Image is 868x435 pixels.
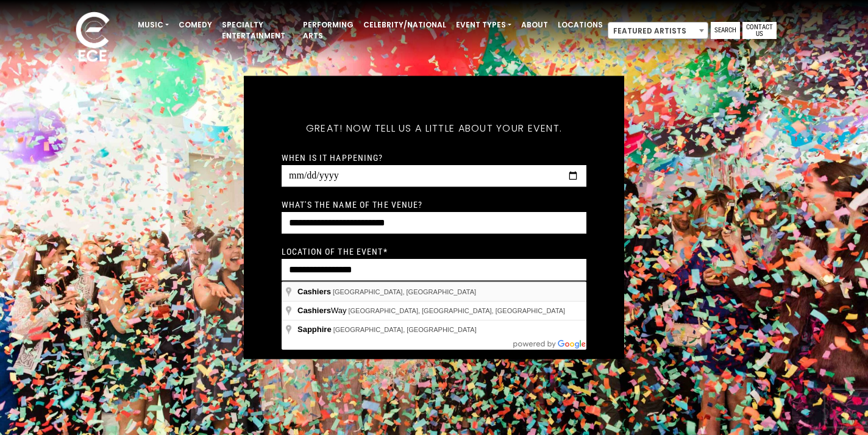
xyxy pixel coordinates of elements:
a: Comedy [174,15,217,35]
a: Search [711,22,740,39]
a: Music [133,15,174,35]
span: Featured Artists [608,22,708,39]
a: Specialty Entertainment [217,15,298,46]
span: [GEOGRAPHIC_DATA], [GEOGRAPHIC_DATA] [333,288,476,295]
a: Celebrity/National [358,15,451,35]
label: What's the name of the venue? [282,199,422,210]
span: Featured Artists [608,23,708,40]
label: Location of the event [282,246,388,257]
a: Performing Arts [298,15,358,46]
h5: Great! Now tell us a little about your event. [282,107,586,150]
a: Event Types [451,15,516,35]
img: ece_new_logo_whitev2-1.png [62,9,123,68]
span: Way [297,306,348,315]
a: Contact Us [742,22,777,39]
span: Cashiers [297,306,331,315]
span: [GEOGRAPHIC_DATA], [GEOGRAPHIC_DATA], [GEOGRAPHIC_DATA] [348,307,565,314]
a: About [516,15,553,35]
span: Cashiers [297,287,331,296]
span: Sapphire [297,325,332,334]
span: [GEOGRAPHIC_DATA], [GEOGRAPHIC_DATA] [333,326,477,333]
a: Locations [553,15,608,35]
label: When is it happening? [282,152,383,163]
